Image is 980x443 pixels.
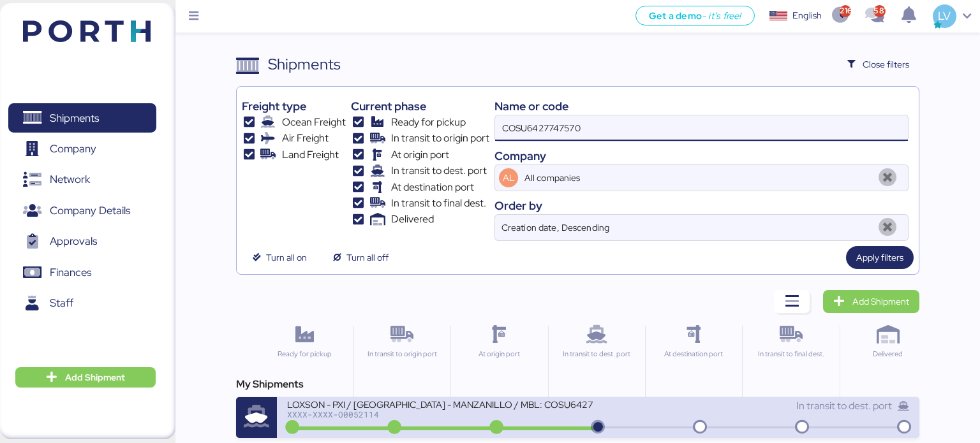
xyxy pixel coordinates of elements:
button: Add Shipment [15,367,156,388]
div: At destination port [651,349,736,359]
span: Ready for pickup [391,115,466,130]
span: Close filters [863,57,909,72]
span: Air Freight [282,131,329,146]
div: Name or code [494,98,909,115]
span: In transit to origin port [391,131,489,146]
span: Apply filters [856,250,903,265]
div: Freight type [242,98,346,115]
span: At origin port [391,147,449,163]
a: Approvals [8,227,156,256]
a: Shipments [8,103,156,133]
span: Staff [50,294,73,312]
div: At origin port [456,349,542,359]
span: LV [938,8,951,24]
button: Menu [183,6,205,27]
div: In transit to final dest. [748,349,833,359]
span: AL [503,171,515,185]
div: Current phase [351,98,489,115]
span: Land Freight [282,147,339,163]
a: Add Shipment [823,290,919,313]
span: Shipments [50,109,99,127]
div: My Shipments [236,377,920,392]
div: XXXX-XXXX-O0052114 [287,410,593,419]
span: Company [50,140,96,158]
button: Turn all on [242,246,317,269]
span: Company Details [50,201,130,220]
span: Ocean Freight [282,115,346,130]
span: In transit to dest. port [391,163,487,178]
button: Turn all off [322,246,399,269]
div: Shipments [268,53,341,76]
div: Ready for pickup [262,349,348,359]
div: LOXSON - PXI / [GEOGRAPHIC_DATA] - MANZANILLO / MBL: COSU6427747570 - HBL: CSSE250812588/ 1X40HQ [287,398,593,409]
span: In transit to final dest. [391,196,486,211]
button: Close filters [837,53,920,76]
span: Turn all on [266,250,307,265]
input: AL [522,165,872,191]
div: In transit to origin port [359,349,445,359]
span: Add Shipment [65,370,125,385]
div: Order by [494,197,909,214]
a: Staff [8,289,156,318]
span: Network [50,170,90,189]
span: Add Shipment [852,294,909,309]
div: Delivered [845,349,931,359]
span: At destination port [391,180,474,195]
div: English [792,9,822,22]
span: Finances [50,263,91,282]
a: Company Details [8,196,156,226]
span: In transit to dest. port [796,399,892,412]
a: Company [8,134,156,164]
div: In transit to dest. port [554,349,639,359]
span: Approvals [50,232,97,251]
span: Turn all off [346,250,389,265]
a: Finances [8,258,156,287]
button: Apply filters [846,246,914,269]
a: Network [8,165,156,194]
span: Delivered [391,212,434,227]
div: Company [494,147,909,164]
